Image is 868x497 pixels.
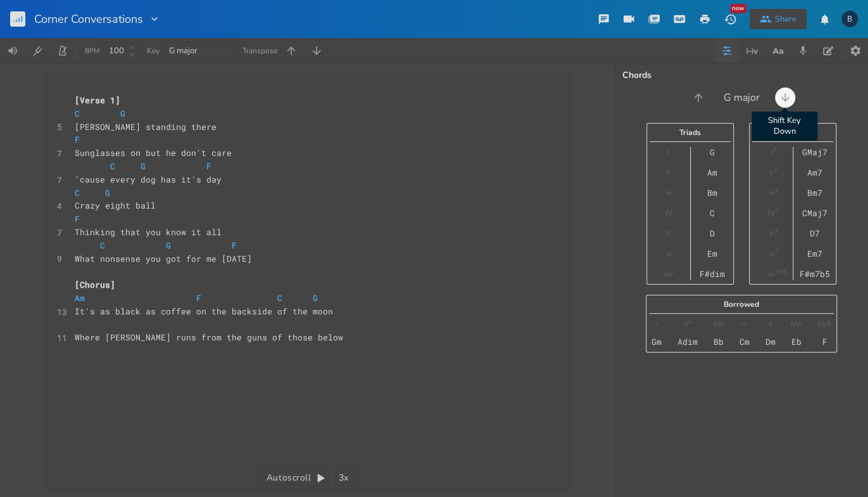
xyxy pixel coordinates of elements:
div: I [667,147,669,157]
div: iii [665,188,671,198]
span: G [105,187,110,198]
span: C [75,187,80,198]
sup: 7 [775,206,779,216]
div: vii° [664,269,674,279]
div: GMaj7 [802,147,827,157]
div: G [709,147,714,157]
div: iii [768,188,774,198]
div: BPM [85,48,99,55]
div: Sevenths [750,129,836,136]
div: CMaj7 [802,208,827,218]
div: vii [767,269,775,279]
span: G [166,240,171,251]
span: F [75,213,80,224]
div: F#dim [699,269,724,279]
button: New [717,8,743,30]
div: Borrowed [646,300,836,308]
div: D7 [809,228,819,238]
div: Chords [622,71,860,80]
sup: 7 [774,247,778,257]
span: [Chorus] [75,279,115,290]
div: Dm [765,337,775,347]
span: G [120,108,125,119]
sup: 7b5 [776,267,787,277]
div: v [768,319,772,329]
span: G major [724,91,760,105]
span: Thinking that you know it all [75,226,222,238]
div: Em7 [807,248,822,259]
div: bVI [791,319,802,329]
div: Bm7 [807,188,822,198]
div: Key [147,47,160,55]
span: What nonsense you got for me [DATE] [75,253,262,264]
sup: 7 [774,226,778,236]
div: Transpose [242,47,277,55]
span: Where [PERSON_NAME] runs from the guns of those below [75,332,343,343]
div: Adim [677,337,698,347]
span: Sunglasses on but he don't care [75,147,232,158]
div: ii° [684,319,691,329]
div: Eb [791,337,802,347]
button: Share [750,9,807,29]
span: Crazy eight ball [75,200,156,211]
span: F [75,134,80,145]
div: F [822,337,827,347]
div: Am [707,167,717,177]
span: F [196,292,201,304]
sup: 7 [774,186,778,196]
span: Corner Conversations [34,13,143,25]
div: Triads [647,129,733,136]
sup: 7 [774,165,777,176]
span: F [232,240,237,251]
span: [PERSON_NAME] standing there [75,121,217,132]
div: Em [707,248,717,259]
span: C [277,292,282,304]
div: V [666,228,671,238]
div: 3x [332,467,355,489]
div: IV [665,208,672,218]
div: bIII [714,319,724,329]
div: F#m7b5 [799,269,829,279]
div: ii [667,167,670,177]
span: [Verse 1] [75,94,120,106]
span: F [206,160,211,172]
span: 'cause every dog has it's day [75,174,222,185]
span: C [75,108,80,119]
span: C [100,240,105,251]
div: New [730,4,746,13]
div: vi [768,248,774,259]
span: C [110,160,115,172]
div: iv [741,319,747,329]
div: Cm [739,337,749,347]
span: G [141,160,146,172]
div: Bm [707,188,717,198]
div: i [656,319,658,329]
div: C [709,208,714,218]
button: Shift Key Down [775,87,795,108]
div: Bb [714,337,724,347]
div: vi [665,248,671,259]
sup: 7 [772,145,776,155]
div: D [709,228,714,238]
div: bVII [818,319,831,329]
div: Share [775,13,796,25]
div: Bluecatz [841,11,858,27]
button: B [841,4,858,34]
span: G major [169,45,198,56]
span: G [313,292,318,304]
div: ii [769,167,773,177]
div: V [769,228,774,238]
div: Gm [651,337,662,347]
span: Am [75,292,85,304]
div: Am7 [807,167,822,177]
div: IV [767,208,774,218]
div: Autoscroll [256,467,358,489]
span: It's as black as coffee on the backside of the moon [75,306,333,317]
div: I [770,147,772,157]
